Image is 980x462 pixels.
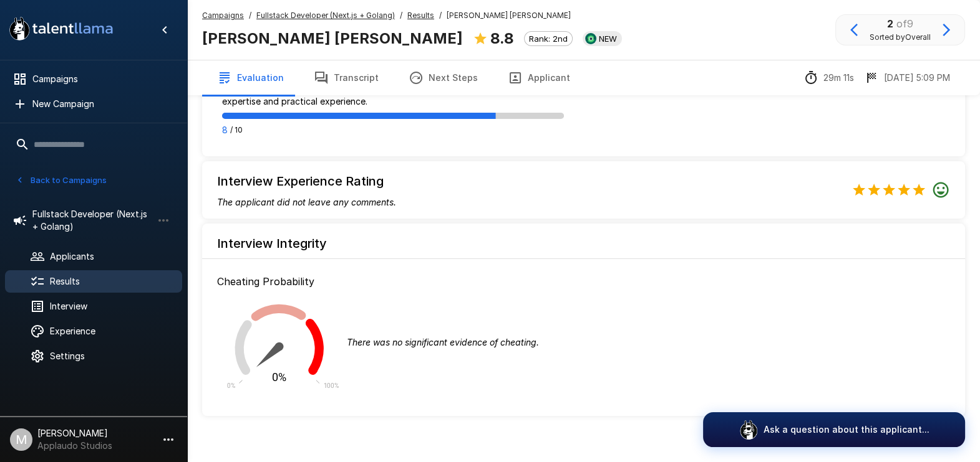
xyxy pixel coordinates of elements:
[594,34,622,44] span: NEW
[803,70,854,85] div: The time between starting and completing the interview
[324,382,339,389] text: 100%
[884,72,950,84] p: [DATE] 5:09 PM
[870,31,931,44] span: Sorted by Overall
[525,34,572,44] span: Rank: 2nd
[273,370,287,384] text: 0%
[400,9,402,22] span: /
[256,11,395,20] u: Fullstack Developer (Next.js + Golang)
[739,420,759,440] img: logo_glasses@2x.png
[823,72,854,84] p: 29m 11s
[583,31,622,46] div: View profile in SmartRecruiters
[493,60,585,95] button: Applicant
[394,60,493,95] button: Next Steps
[347,337,539,347] i: There was no significant evidence of cheating.
[217,171,396,191] h6: Interview Experience Rating
[222,124,228,136] p: 8
[217,197,396,207] i: The applicant did not leave any comments.
[202,233,965,253] h6: Interview Integrity
[585,33,596,44] img: smartrecruiters_logo.jpeg
[764,423,929,436] p: Ask a question about this applicant...
[407,11,434,20] u: Results
[896,17,913,30] span: of 9
[439,9,442,22] span: /
[703,412,965,447] button: Ask a question about this applicant...
[217,274,950,289] p: Cheating Probability
[227,382,235,389] text: 0%
[249,9,251,22] span: /
[490,29,514,47] b: 8.8
[202,29,463,47] b: [PERSON_NAME] [PERSON_NAME]
[202,11,244,20] u: Campaigns
[447,9,571,22] span: [PERSON_NAME] [PERSON_NAME]
[887,17,893,30] b: 2
[864,70,950,85] div: The date and time when the interview was completed
[202,60,299,95] button: Evaluation
[299,60,394,95] button: Transcript
[230,124,243,136] span: / 10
